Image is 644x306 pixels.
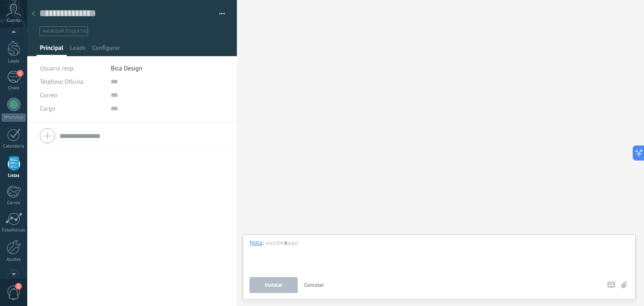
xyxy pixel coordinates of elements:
[40,62,104,75] div: Usuario resp.
[301,277,327,293] button: Cancelar
[2,257,26,262] div: Ajustes
[2,173,26,179] div: Listas
[40,44,63,56] span: Principal
[2,59,26,64] div: Leads
[40,88,57,102] button: Correo
[40,106,55,112] span: Cargo
[2,86,26,91] div: Chats
[40,91,57,99] span: Correo
[265,282,283,288] span: Instalar
[92,44,120,56] span: Configurar
[40,102,104,115] div: Cargo
[17,70,23,77] span: 1
[70,44,86,56] span: Leads
[2,228,26,233] div: Estadísticas
[15,283,22,290] span: 2
[43,29,88,34] span: #agregar etiquetas
[2,144,26,149] div: Calendario
[304,281,324,288] span: Cancelar
[2,114,26,122] div: WhatsApp
[111,65,142,73] span: Bica Design
[7,18,21,23] span: Cuenta
[2,200,26,206] div: Correo
[262,239,264,247] span: :
[40,65,75,73] span: Usuario resp.
[40,75,83,88] button: Teléfono Oficina
[249,277,298,293] button: Instalar
[40,78,83,86] span: Teléfono Oficina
